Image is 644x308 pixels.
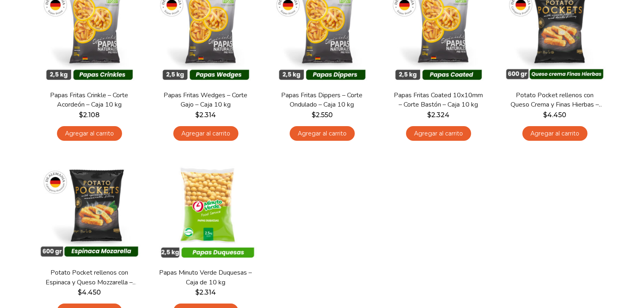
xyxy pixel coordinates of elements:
[195,111,199,119] span: $
[275,91,369,109] a: Papas Fritas Dippers – Corte Ondulado – Caja 10 kg
[391,91,485,109] a: Papas Fritas Coated 10x10mm – Corte Bastón – Caja 10 kg
[312,111,316,119] span: $
[57,126,122,141] a: Agregar al carrito: “Papas Fritas Crinkle - Corte Acordeón - Caja 10 kg”
[159,91,252,109] a: Papas Fritas Wedges – Corte Gajo – Caja 10 kg
[42,91,136,109] a: Papas Fritas Crinkle – Corte Acordeón – Caja 10 kg
[522,126,587,141] a: Agregar al carrito: “Potato Pocket rellenos con Queso Crema y Finas Hierbas - Caja 8.4 kg”
[173,126,238,141] a: Agregar al carrito: “Papas Fritas Wedges – Corte Gajo - Caja 10 kg”
[78,288,82,296] span: $
[78,288,101,296] bdi: 4.450
[195,111,216,119] bdi: 2.314
[195,288,216,296] bdi: 2.314
[195,288,199,296] span: $
[543,111,547,119] span: $
[406,126,471,141] a: Agregar al carrito: “Papas Fritas Coated 10x10mm - Corte Bastón - Caja 10 kg”
[79,111,100,119] bdi: 2.108
[508,91,601,109] a: Potato Pocket rellenos con Queso Crema y Finas Hierbas – Caja 8.4 kg
[427,111,450,119] bdi: 2.324
[290,126,355,141] a: Agregar al carrito: “Papas Fritas Dippers - Corte Ondulado - Caja 10 kg”
[79,111,83,119] span: $
[543,111,566,119] bdi: 4.450
[427,111,431,119] span: $
[312,111,333,119] bdi: 2.550
[159,268,252,287] a: Papas Minuto Verde Duquesas – Caja de 10 kg
[42,268,136,287] a: Potato Pocket rellenos con Espinaca y Queso Mozzarella – Caja 8.4 kg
